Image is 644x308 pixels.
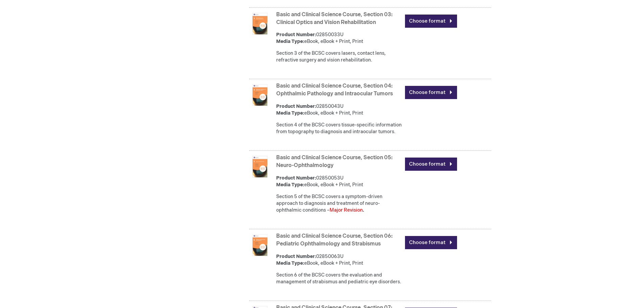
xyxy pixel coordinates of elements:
div: 02850053U eBook, eBook + Print, Print [276,175,402,188]
a: Choose format [405,15,457,28]
div: 02850043U eBook, eBook + Print, Print [276,103,402,117]
a: Basic and Clinical Science Course, Section 04: Ophthalmic Pathology and Intraocular Tumors [276,83,393,97]
font: Major Revision [330,207,363,213]
img: Basic and Clinical Science Course, Section 05: Neuro-Ophthalmology [249,156,271,177]
img: Basic and Clinical Science Course, Section 03: Clinical Optics and Vision Rehabilitation [249,13,271,34]
div: Section 6 of the BCSC covers the evaluation and management of strabismus and pediatric eye disord... [276,272,402,285]
a: Choose format [405,158,457,171]
a: Choose format [405,236,457,249]
strong: Product Number: [276,175,316,181]
div: 02850063U eBook, eBook + Print, Print [276,253,402,267]
strong: Media Type: [276,39,304,44]
strong: . [363,207,364,213]
strong: Media Type: [276,110,304,116]
div: Section 3 of the BCSC covers lasers, contact lens, refractive surgery and vision rehabilitation. [276,50,402,64]
strong: Product Number: [276,103,316,109]
div: Section 4 of the BCSC covers tissue-specific information from topography to diagnosis and intraoc... [276,122,402,135]
strong: Media Type: [276,260,304,266]
a: Basic and Clinical Science Course, Section 06: Pediatric Ophthalmology and Strabismus [276,233,392,247]
strong: Media Type: [276,182,304,188]
strong: Product Number: [276,254,316,259]
div: Section 5 of the BCSC covers a symptom-driven approach to diagnosis and treatment of neuro-ophtha... [276,193,402,214]
div: 02850033U eBook, eBook + Print, Print [276,31,402,45]
a: Basic and Clinical Science Course, Section 03: Clinical Optics and Vision Rehabilitation [276,11,392,26]
img: Basic and Clinical Science Course, Section 06: Pediatric Ophthalmology and Strabismus [249,234,271,256]
img: Basic and Clinical Science Course, Section 04: Ophthalmic Pathology and Intraocular Tumors [249,84,271,106]
strong: Product Number: [276,32,316,38]
a: Choose format [405,86,457,99]
a: Basic and Clinical Science Course, Section 05: Neuro-Ophthalmology [276,155,392,169]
